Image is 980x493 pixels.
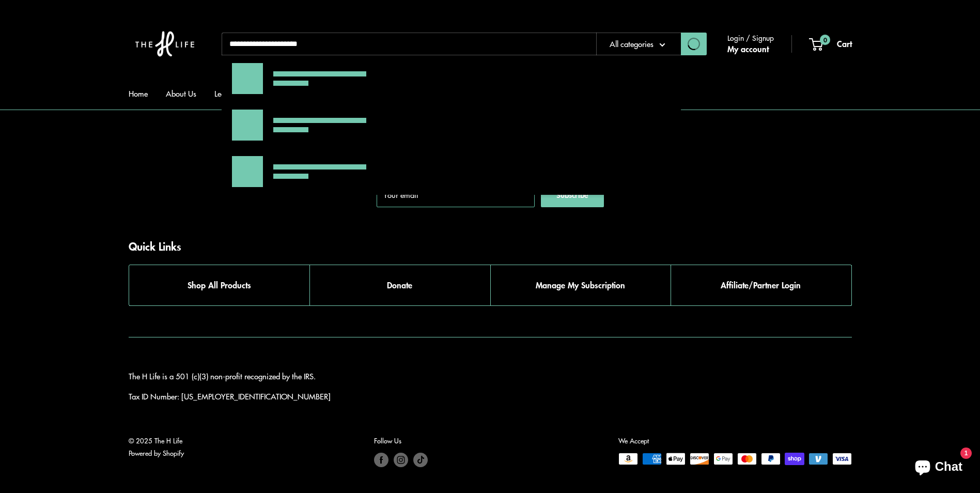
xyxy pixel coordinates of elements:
[819,35,830,45] span: 0
[727,31,774,44] span: Login / Signup
[129,10,201,78] img: The H Life
[671,265,851,305] a: Affiliate/Partner Login
[222,33,596,55] input: Search...
[906,451,972,485] inbox-online-store-chat: Shopify online store chat
[374,453,388,467] a: Follow us on Facebook
[810,36,852,52] a: 0 Cart
[837,37,852,50] span: Cart
[618,435,852,447] p: We Accept
[129,238,181,255] h2: Quick Links
[129,265,310,305] a: Shop All Products
[681,33,707,55] button: Search
[129,435,184,460] p: © 2025 The H Life
[413,453,428,467] a: Follow us on TikTok
[166,86,196,101] a: About Us
[129,369,852,383] p: The H Life is a 501 (c)(3) non-profit recognized by the IRS.
[129,448,184,458] a: Powered by Shopify
[394,453,408,467] a: Follow us on Instagram
[129,86,148,101] a: Home
[214,86,276,101] a: Leave A Legacy
[727,41,769,57] a: My account
[129,389,852,404] p: Tax ID Number: [US_EMPLOYER_IDENTIFICATION_NUMBER]
[374,435,428,447] p: Follow Us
